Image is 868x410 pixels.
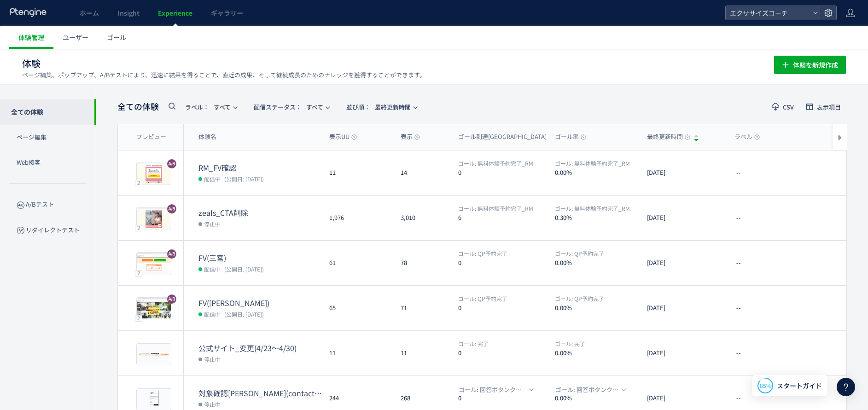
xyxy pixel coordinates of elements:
dt: 0 [458,168,548,177]
span: 表示項目 [817,104,841,110]
span: ゴール [107,33,126,42]
span: QP予約完了 [458,295,507,302]
div: 2 [135,270,142,276]
span: QP予約完了 [555,295,604,302]
span: 停止中 [204,219,221,228]
button: 表示項目 [800,99,847,114]
dt: 0 [458,394,548,403]
span: (公開日: [DATE]) [224,175,264,183]
div: [DATE] [640,331,727,375]
div: 61 [322,241,393,285]
span: エクササイズコーチ [727,6,809,20]
dt: 0 [458,348,548,357]
span: (公開日: [DATE]) [224,265,264,273]
button: ゴール: 回答ボタンクリック [549,385,631,395]
img: dd1b832f3381b9f901250e59bcdd61c31745315973580.png [139,346,169,363]
div: 1,976 [322,196,393,240]
dt: 6 [458,213,548,222]
h1: 体験 [22,57,754,70]
span: すべて [185,99,231,115]
span: スタートガイド [777,381,822,391]
div: 14 [393,150,451,195]
div: 2 [135,179,142,186]
p: ページ編集、ポップアップ、A/Bテストにより、迅速に結果を得ることで、直近の成果、そして継続成長のためのナレッジを獲得することができます。 [22,71,425,79]
span: ギャラリー [211,8,243,17]
div: 11 [322,150,393,195]
span: -- [736,259,741,267]
div: 78 [393,241,451,285]
span: 無料体験予約完了_RM [555,204,630,212]
dt: 0 [458,258,548,267]
span: 表示 [401,133,420,141]
span: 最終更新時間 [647,133,690,141]
span: Insight [117,8,140,17]
button: ゴール: 回答ボタンクリック [453,385,538,395]
span: 配信中 [204,264,221,273]
span: 体験管理 [18,33,44,42]
div: [DATE] [640,196,727,240]
dt: FV(三宮) [198,253,322,263]
div: [DATE] [640,150,727,195]
dt: 0.00% [555,168,640,177]
button: 体験を新規作成 [774,56,846,74]
div: 65 [322,286,393,330]
button: CSV [766,99,800,114]
span: -- [736,214,741,222]
span: (公開日: [DATE]) [224,310,264,318]
span: ホーム [80,8,99,17]
span: ゴール: 回答ボタンクリック [555,385,619,395]
span: ゴール: 回答ボタンクリック [459,385,527,395]
div: 11 [393,331,451,375]
span: すべて [254,99,323,115]
img: 87852270ec45347ad5bc8002c942269e1757566400270.jpeg [137,163,171,185]
div: [DATE] [640,241,727,285]
span: -- [736,304,741,312]
span: 配信中 [204,174,221,183]
img: 87852270ec45347ad5bc8002c942269e1756789377371.jpeg [137,208,171,230]
button: 並び順：最終更新時間 [340,99,422,114]
div: [DATE] [640,286,727,330]
button: 配信ステータス​：すべて [248,99,335,114]
button: ラベル：すべて [179,99,242,114]
dt: 0.30% [555,213,640,222]
span: 体験を新規作成 [793,56,838,74]
dt: 0.00% [555,258,640,267]
span: CSV [783,104,794,110]
dt: 0.00% [555,394,640,403]
span: QP予約完了 [458,249,507,257]
span: 完了 [555,340,585,347]
dt: 対象確認hain(contact_fin) [198,388,322,398]
img: 75bc9510a198fd956789d57a0b57db2b1756885886511.jpeg [137,299,171,320]
span: 最終更新時間 [346,99,411,115]
img: 5461753aaf3d43778ccbefce86f873f41730424383455.png [139,391,169,408]
span: 停止中 [204,399,221,409]
span: ラベル： [185,103,209,111]
span: -- [736,168,741,177]
div: 3,010 [393,196,451,240]
dt: RM_FV確認 [198,162,322,173]
span: Experience [158,8,192,17]
span: 無料体験予約完了_RM [458,159,533,167]
span: 85% [760,381,771,389]
div: 71 [393,286,451,330]
dt: 0.00% [555,348,640,357]
span: 並び順： [346,103,370,111]
span: 全ての体験 [117,101,159,113]
div: 2 [135,225,142,231]
div: 2 [135,315,142,321]
span: プレビュー [136,133,166,141]
span: ゴール率 [555,133,586,141]
span: ラベル [734,133,760,141]
span: -- [736,349,741,358]
span: 無料体験予約完了_RM [458,204,533,212]
span: 停止中 [204,354,221,364]
div: 11 [322,331,393,375]
span: ユーザー [63,33,88,42]
span: -- [736,394,741,403]
span: 配信ステータス​： [254,103,302,111]
span: 無料体験予約完了_RM [555,159,630,167]
dt: 公式サイト_変更(4/23～4/30) [198,343,322,353]
img: 0d1b591281b2d8ed11fd88db516ab9371756886120447.jpeg [137,254,171,275]
span: 表示UU [329,133,357,141]
dt: 0 [458,303,548,312]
